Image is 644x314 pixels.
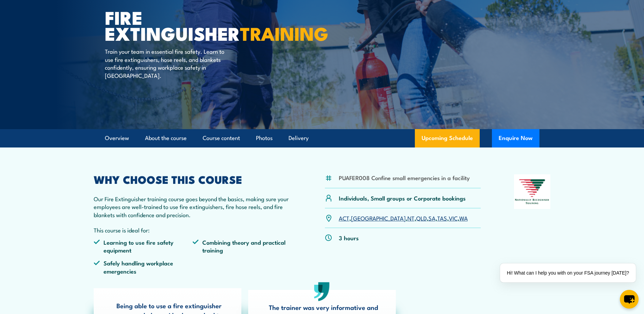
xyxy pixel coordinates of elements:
[351,214,406,222] a: [GEOGRAPHIC_DATA]
[256,129,273,147] a: Photos
[339,214,468,222] p: , , , , , , ,
[407,214,415,222] a: NT
[449,214,458,222] a: VIC
[428,214,436,222] a: SA
[192,238,292,254] li: Combining theory and practical training
[620,290,639,309] button: chat-button
[94,238,193,254] li: Learning to use fire safety equipment
[437,214,447,222] a: TAS
[339,214,349,222] a: ACT
[94,226,292,234] p: This course is ideal for:
[459,214,468,222] a: WA
[240,19,328,47] strong: TRAINING
[415,129,480,147] a: Upcoming Schedule
[203,129,240,147] a: Course content
[289,129,309,147] a: Delivery
[500,263,636,282] div: Hi! What can I help you with on your FSA journey [DATE]?
[94,174,292,184] h2: WHY CHOOSE THIS COURSE
[105,129,129,147] a: Overview
[94,259,193,275] li: Safely handling workplace emergencies
[339,194,466,202] p: Individuals, Small groups or Corporate bookings
[145,129,187,147] a: About the course
[492,129,539,147] button: Enquire Now
[514,174,551,209] img: Nationally Recognised Training logo.
[105,9,273,41] h1: Fire Extinguisher
[416,214,427,222] a: QLD
[94,195,292,219] p: Our Fire Extinguisher training course goes beyond the basics, making sure your employees are well...
[339,174,470,181] li: PUAFER008 Confine small emergencies in a facility
[105,47,229,79] p: Train your team in essential fire safety. Learn to use fire extinguishers, hose reels, and blanke...
[339,234,359,242] p: 3 hours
